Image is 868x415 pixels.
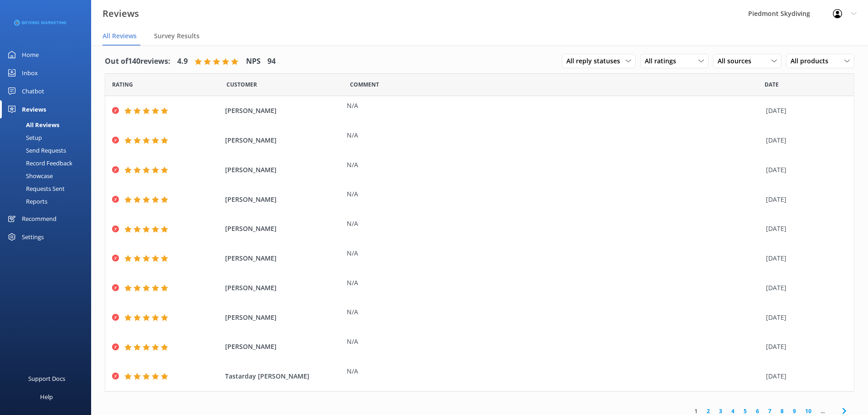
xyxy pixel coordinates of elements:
[766,106,842,116] div: [DATE]
[766,283,842,293] div: [DATE]
[766,253,842,263] div: [DATE]
[226,80,257,89] span: Date
[347,189,761,199] div: N/A
[5,157,72,169] div: Record Feedback
[225,253,343,263] span: [PERSON_NAME]
[103,31,137,41] span: All Reviews
[347,160,761,170] div: N/A
[766,135,842,145] div: [DATE]
[105,56,170,67] h4: Out of 140 reviews:
[22,82,44,100] div: Chatbot
[5,131,91,144] a: Setup
[40,388,53,406] div: Help
[225,342,343,352] span: [PERSON_NAME]
[566,56,626,66] span: All reply statuses
[347,219,761,229] div: N/A
[225,165,343,175] span: [PERSON_NAME]
[5,182,91,195] a: Requests Sent
[791,56,834,66] span: All products
[225,224,343,234] span: [PERSON_NAME]
[225,283,343,293] span: [PERSON_NAME]
[22,64,38,82] div: Inbox
[347,130,761,140] div: N/A
[347,307,761,317] div: N/A
[154,31,200,41] span: Survey Results
[5,144,66,157] div: Send Requests
[347,248,761,258] div: N/A
[347,101,761,111] div: N/A
[246,56,261,67] h4: NPS
[766,342,842,352] div: [DATE]
[350,80,379,89] span: Question
[347,278,761,288] div: N/A
[766,195,842,205] div: [DATE]
[5,195,47,208] div: Reports
[5,118,91,131] a: All Reviews
[225,106,343,116] span: [PERSON_NAME]
[14,20,66,26] img: 3-1676954853.png
[22,100,46,118] div: Reviews
[5,131,42,144] div: Setup
[5,195,91,208] a: Reports
[347,337,761,347] div: N/A
[645,56,682,66] span: All ratings
[347,366,761,376] div: N/A
[5,169,53,182] div: Showcase
[112,80,133,89] span: Date
[5,144,91,157] a: Send Requests
[766,313,842,323] div: [DATE]
[5,157,91,169] a: Record Feedback
[766,165,842,175] div: [DATE]
[765,80,779,89] span: Date
[5,169,91,182] a: Showcase
[718,56,757,66] span: All sources
[225,135,343,145] span: [PERSON_NAME]
[766,371,842,381] div: [DATE]
[22,46,39,64] div: Home
[225,195,343,205] span: [PERSON_NAME]
[225,371,343,381] span: Tastarday [PERSON_NAME]
[177,56,188,67] h4: 4.9
[766,224,842,234] div: [DATE]
[267,56,276,67] h4: 94
[22,210,56,228] div: Recommend
[103,6,139,21] h3: Reviews
[5,182,65,195] div: Requests Sent
[22,228,44,246] div: Settings
[28,369,65,388] div: Support Docs
[225,313,343,323] span: [PERSON_NAME]
[5,118,59,131] div: All Reviews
